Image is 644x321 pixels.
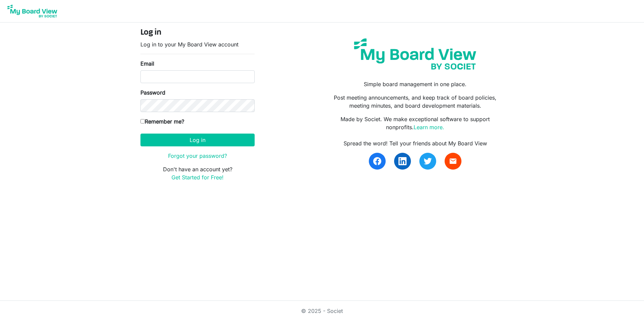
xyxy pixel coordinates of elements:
a: © 2025 - Societ [301,308,343,314]
p: Don't have an account yet? [140,165,255,181]
p: Made by Societ. We make exceptional software to support nonprofits. [327,115,504,131]
h4: Log in [140,28,255,38]
a: Learn more. [414,124,444,131]
button: Log in [140,134,255,146]
label: Email [140,60,154,68]
label: Remember me? [140,117,184,126]
a: Forgot your password? [168,152,227,159]
img: twitter.svg [424,157,432,165]
p: Log in to your My Board View account [140,40,255,48]
p: Post meeting announcements, and keep track of board policies, meeting minutes, and board developm... [327,94,504,110]
label: Password [140,88,165,97]
p: Simple board management in one place. [327,80,504,88]
a: Get Started for Free! [171,174,224,181]
img: facebook.svg [373,157,381,165]
div: Spread the word! Tell your friends about My Board View [327,139,504,147]
img: My Board View Logo [5,3,59,20]
img: linkedin.svg [398,157,407,165]
img: my-board-view-societ.svg [349,33,481,75]
a: email [445,153,461,170]
span: email [449,157,457,165]
input: Remember me? [140,119,145,123]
